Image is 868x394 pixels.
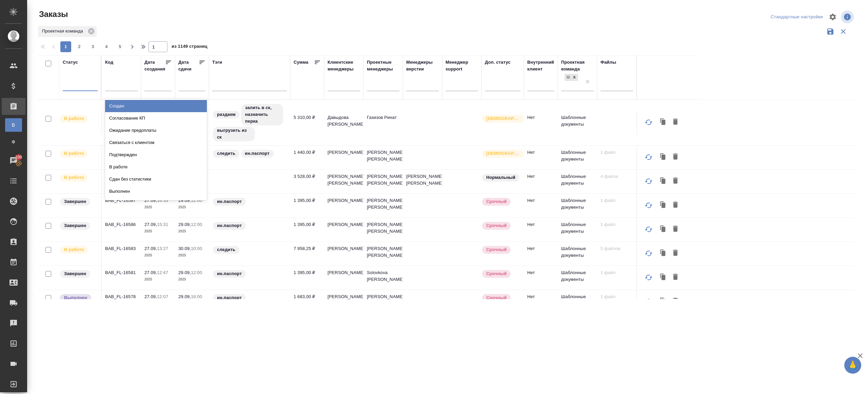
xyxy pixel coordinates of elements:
p: 27.09, [144,222,157,227]
td: [PERSON_NAME] [324,146,363,169]
td: [PERSON_NAME] [324,290,363,314]
p: 2025 [144,228,172,235]
div: Сдан без статистики [105,173,207,185]
button: Удалить [670,151,681,164]
p: 29.09, [178,222,191,227]
a: Ф [5,135,22,149]
p: Нет [527,149,554,156]
button: Клонировать [657,199,670,212]
p: 30.09, [178,246,191,251]
button: Удалить [670,116,681,129]
td: 3 528,00 ₽ [290,170,324,193]
p: [PERSON_NAME] [PERSON_NAME] [406,173,439,187]
button: Обновить [640,173,657,189]
div: ин.паспорт [212,221,287,230]
p: 10:00 [191,246,202,251]
p: 2025 [144,276,172,283]
td: Шаблонные документы [558,194,597,217]
p: 1 файл [600,149,633,156]
p: Нет [527,245,554,252]
p: [DEMOGRAPHIC_DATA] [486,115,520,122]
button: Удалить [670,247,681,260]
div: Выставляет ПМ после принятия заказа от КМа [59,245,98,254]
button: Сбросить фильтры [837,25,850,38]
div: Проектные менеджеры [367,59,399,72]
div: Выставляет КМ при направлении счета или после выполнения всех работ/сдачи заказа клиенту. Окончат... [59,269,98,278]
td: 5 310,00 ₽ [290,111,324,134]
button: Удалить [670,199,681,212]
p: 27.09, [144,270,157,275]
button: Удалить [670,295,681,308]
p: Срочный [486,198,507,205]
div: Согласование КП [105,112,207,124]
p: Срочный [486,246,507,253]
p: 12:47 [157,270,168,275]
td: [PERSON_NAME] [PERSON_NAME] [363,194,403,217]
p: Завершен [64,198,86,205]
p: 29.09, [178,270,191,275]
button: 5 [115,41,125,52]
div: Выставляется автоматически, если на указанный объем услуг необходимо больше времени в стандартном... [481,269,520,278]
div: Выставляется автоматически, если на указанный объем услуг необходимо больше времени в стандартном... [481,197,520,206]
button: Обновить [640,197,657,213]
div: раздаем, залить в ск, назначить перка, выгрузить из ск [212,103,287,142]
p: 2025 [144,204,172,211]
td: Шаблонные документы [558,170,597,193]
p: выгрузить из ск [217,127,251,141]
button: Обновить [640,221,657,237]
div: Выставляет КМ при направлении счета или после выполнения всех работ/сдачи заказа клиенту. Окончат... [59,197,98,206]
p: 16:33 [157,198,168,203]
p: [DEMOGRAPHIC_DATA] [486,150,520,157]
div: Тэги [212,59,222,66]
div: Ожидание предоплаты [105,124,207,137]
p: 13:27 [157,246,168,251]
p: 27.09, [144,294,157,299]
span: В [8,122,19,128]
p: 4 файла [600,173,633,180]
div: Выставляет ПМ после принятия заказа от КМа [59,173,98,182]
p: В работе [64,174,84,181]
p: 2025 [178,204,205,211]
td: Давыдова [PERSON_NAME] [324,111,363,134]
button: Обновить [640,114,657,130]
td: [PERSON_NAME] [PERSON_NAME] [324,170,363,193]
p: Нет [527,173,554,180]
span: Настроить таблицу [825,9,841,25]
p: следить [217,246,235,253]
p: BAB_FL-16587 [105,197,138,204]
a: 100 [2,152,25,169]
button: Клонировать [657,175,670,188]
div: Выставляет ПМ после принятия заказа от КМа [59,149,98,158]
div: Статус [63,59,78,66]
p: В работе [64,150,84,157]
td: [PERSON_NAME] [PERSON_NAME] [363,218,403,242]
div: Внутренний клиент [527,59,554,72]
div: split button [769,12,825,22]
td: 1 395,00 ₽ [290,218,324,242]
p: Проектная команда [42,28,85,35]
div: В работе [105,161,207,173]
td: 1 440,00 ₽ [290,146,324,169]
div: Связаться с клиентом [105,137,207,149]
p: 1 файл [600,197,633,204]
td: 1 395,00 ₽ [290,194,324,217]
td: [PERSON_NAME] [324,266,363,290]
p: В работе [64,246,84,253]
div: Выполнен [105,185,207,198]
div: Выставляет ПМ после сдачи и проведения начислений. Последний этап для ПМа [59,293,98,303]
button: Клонировать [657,151,670,164]
p: Нет [527,114,554,121]
td: [PERSON_NAME] [324,242,363,266]
span: 3 [87,43,98,50]
p: 29.09, [178,198,191,203]
p: Нет [527,293,554,300]
button: Клонировать [657,116,670,129]
div: ин.паспорт [212,293,287,303]
div: Дата сдачи [178,59,199,72]
div: Статус по умолчанию для стандартных заказов [481,173,520,182]
button: Обновить [640,293,657,310]
td: [PERSON_NAME] [PERSON_NAME] [363,146,403,169]
button: Обновить [640,269,657,286]
span: 2 [74,43,85,50]
div: Выставляется автоматически для первых 3 заказов нового контактного лица. Особое внимание [481,149,520,158]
